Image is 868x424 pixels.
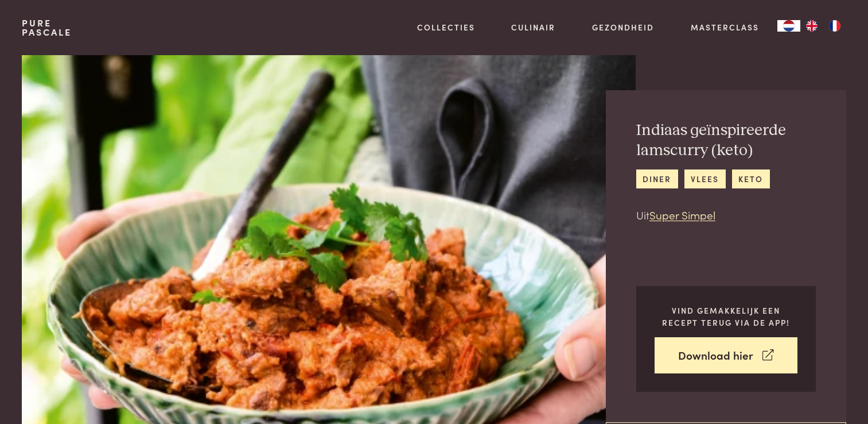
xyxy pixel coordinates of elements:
a: FR [823,20,846,32]
ul: Language list [800,20,846,32]
a: vlees [684,169,726,188]
a: NL [777,20,800,32]
a: EN [800,20,823,32]
aside: Language selected: Nederlands [777,20,846,32]
p: Vind gemakkelijk een recept terug via de app! [655,304,797,328]
a: Download hier [655,337,797,373]
img: Indiaas geïnspireerde lamscurry (keto) [22,55,635,424]
p: Uit [636,207,816,223]
a: Collecties [417,21,475,33]
a: Super Simpel [649,207,715,222]
a: Gezondheid [592,21,654,33]
h2: Indiaas geïnspireerde lamscurry (keto) [636,121,816,160]
a: PurePascale [22,18,72,37]
a: Culinair [511,21,555,33]
a: Masterclass [691,21,759,33]
a: diner [636,169,678,188]
div: Language [777,20,800,32]
a: keto [732,169,770,188]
